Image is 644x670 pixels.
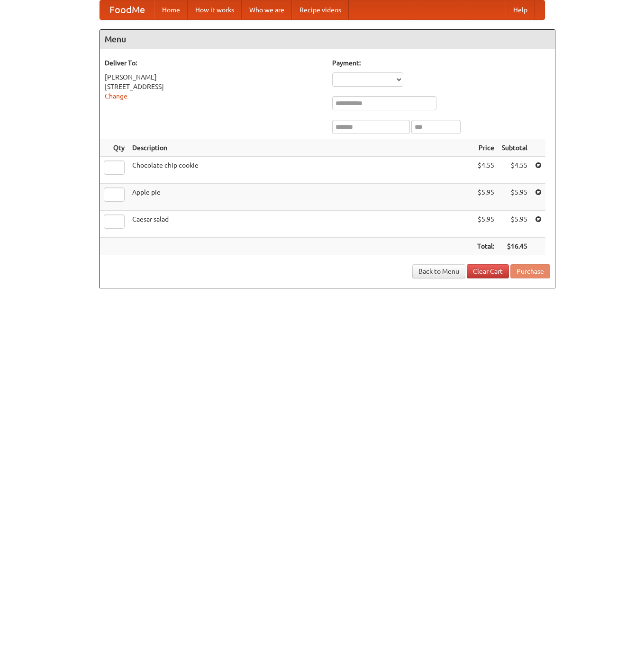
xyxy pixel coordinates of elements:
[105,82,323,91] div: [STREET_ADDRESS]
[332,58,550,68] h5: Payment:
[128,139,473,157] th: Description
[292,0,349,19] a: Recipe videos
[498,157,531,184] td: $4.55
[128,211,473,238] td: Caesar salad
[467,264,509,278] a: Clear Cart
[506,0,535,19] a: Help
[510,264,550,278] button: Purchase
[105,72,323,82] div: [PERSON_NAME]
[498,211,531,238] td: $5.95
[473,184,498,211] td: $5.95
[100,30,555,49] h4: Menu
[473,157,498,184] td: $4.55
[498,184,531,211] td: $5.95
[100,139,128,157] th: Qty
[473,139,498,157] th: Price
[473,238,498,255] th: Total:
[473,211,498,238] td: $5.95
[128,184,473,211] td: Apple pie
[128,157,473,184] td: Chocolate chip cookie
[154,0,188,19] a: Home
[105,58,323,68] h5: Deliver To:
[498,238,531,255] th: $16.45
[498,139,531,157] th: Subtotal
[412,264,465,278] a: Back to Menu
[105,92,127,100] a: Change
[242,0,292,19] a: Who we are
[188,0,242,19] a: How it works
[100,0,154,19] a: FoodMe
